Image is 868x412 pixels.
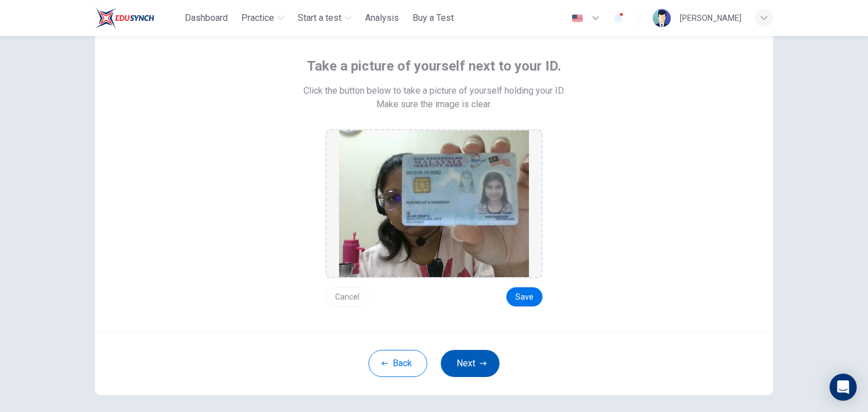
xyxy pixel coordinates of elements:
button: Cancel [325,287,369,306]
span: Click the button below to take a picture of yourself holding your ID. [303,84,565,98]
button: Dashboard [180,8,232,28]
button: Buy a Test [408,8,458,28]
button: Back [368,350,427,377]
img: Profile picture [653,9,671,27]
span: Make sure the image is clear. [376,98,492,111]
img: preview screemshot [339,130,529,277]
span: Dashboard [185,11,228,25]
img: en [570,14,584,23]
button: Save [506,287,542,306]
button: Practice [237,8,289,28]
a: ELTC logo [95,7,180,29]
button: Analysis [361,8,403,28]
button: Start a test [293,8,356,28]
div: Open Intercom Messenger [830,374,857,401]
span: Buy a Test [413,11,454,25]
span: Start a test [298,11,341,25]
span: Analysis [365,11,399,25]
span: Practice [241,11,274,25]
span: Take a picture of yourself next to your ID. [307,57,561,75]
div: [PERSON_NAME] [680,11,741,25]
img: ELTC logo [95,7,154,29]
button: Next [441,350,500,377]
